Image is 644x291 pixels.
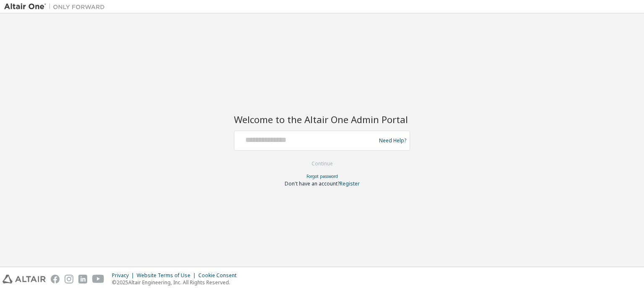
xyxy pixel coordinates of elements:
img: facebook.svg [51,275,60,283]
div: Privacy [112,272,137,279]
img: Altair One [4,3,109,11]
div: Website Terms of Use [137,272,198,279]
p: © 2025 Altair Engineering, Inc. All Rights Reserved. [112,279,241,286]
div: Cookie Consent [198,272,241,279]
a: Register [340,180,360,187]
img: altair_logo.svg [3,275,46,283]
img: youtube.svg [92,275,104,283]
span: Don't have an account? [285,180,340,187]
img: instagram.svg [65,275,73,283]
img: linkedin.svg [78,275,87,283]
a: Need Help? [379,140,406,141]
a: Forgot password [306,173,338,179]
h2: Welcome to the Altair One Admin Portal [234,113,410,125]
